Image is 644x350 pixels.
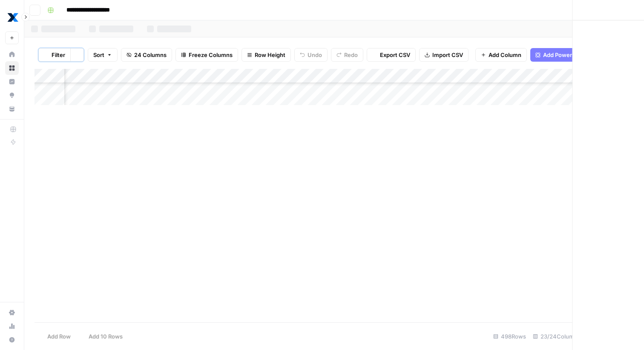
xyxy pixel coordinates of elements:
img: MaintainX Logo [5,10,20,25]
button: Freeze Columns [175,48,238,62]
a: Home [5,48,19,61]
span: Add 10 Rows [89,332,123,341]
a: Insights [5,75,19,88]
a: Usage [5,319,19,333]
button: Sort [88,48,118,62]
span: Freeze Columns [189,51,233,59]
button: Add 10 Rows [76,330,128,343]
span: 24 Columns [134,51,167,59]
a: Browse [5,61,19,75]
button: 24 Columns [121,48,172,62]
span: Sort [93,51,104,59]
button: Add Row [34,330,76,343]
button: Workspace: MaintainX [5,7,19,28]
button: Filter [38,48,70,62]
span: Filter [52,51,65,59]
a: Settings [5,306,19,319]
button: Help + Support [5,333,19,347]
span: Row Height [255,51,285,59]
a: Opportunities [5,88,19,102]
button: Undo [294,48,328,62]
span: Add Row [47,332,71,341]
button: Row Height [241,48,291,62]
a: Your Data [5,102,19,116]
span: Undo [308,51,322,59]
